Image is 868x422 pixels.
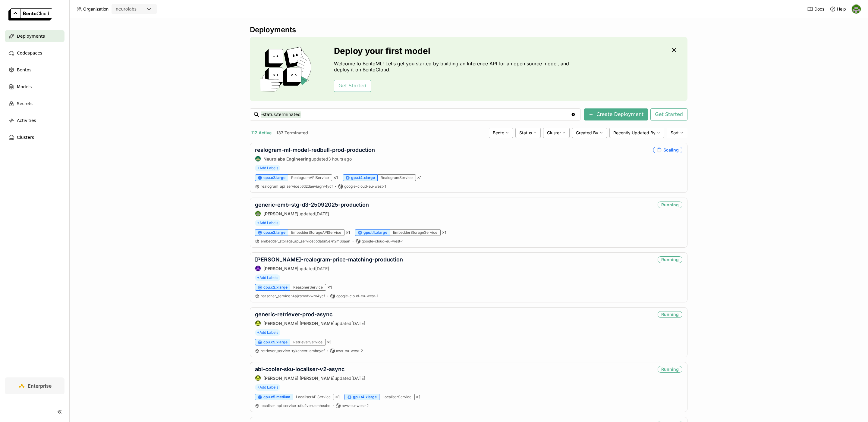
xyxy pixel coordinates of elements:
div: Sort [667,128,687,138]
span: google-cloud-eu-west-1 [344,184,386,189]
span: realogram_api_service 6d2daeviagrv4ycf [261,184,333,189]
span: Sort [671,130,679,136]
strong: [PERSON_NAME] [263,211,298,216]
svg: Clear value [571,112,576,117]
span: Enterprise [28,383,52,389]
span: Secrets [17,100,33,107]
div: updated [255,265,403,271]
a: retriever_service:tykchcerucmheycf [261,349,325,353]
a: Enterprise [5,377,64,394]
a: realogram-ml-model-redbull-prod-production [255,147,375,153]
div: LocaliserService [379,394,415,400]
a: Clusters [5,131,64,143]
span: aws-eu-west-2 [342,403,369,408]
span: × 1 [417,175,422,180]
img: Neurolabs Engineering [255,156,261,161]
div: RealogramAPIService [288,174,332,181]
span: Codespaces [17,49,42,57]
div: Bento [489,128,513,138]
span: embedder_storage_api_service odabn5e7n2m66aan [261,239,350,243]
strong: [PERSON_NAME] [263,266,298,271]
span: : [291,349,291,353]
span: +Add Labels [255,220,280,226]
span: gpu.t4.xlarge [363,230,387,235]
span: gpu.t4.xlarge [351,175,375,180]
span: +Add Labels [255,274,280,281]
a: embedder_storage_api_service:odabn5e7n2m66aan [261,239,350,244]
span: : [297,403,297,408]
span: cpu.e2.large [263,230,285,235]
div: Help [830,6,846,12]
p: Welcome to BentoML! Let’s get you started by building an Inference API for an open source model, ... [334,61,572,73]
div: EmbedderStorageAPIService [288,229,344,236]
span: [DATE] [315,266,329,271]
span: × 1 [335,394,340,400]
span: [DATE] [351,321,365,326]
strong: [PERSON_NAME] [PERSON_NAME] [263,376,335,381]
a: generic-emb-stg-d3-25092025-production [255,202,369,208]
strong: [PERSON_NAME] [PERSON_NAME] [263,321,335,326]
span: cpu.c2.xlarge [263,285,288,290]
img: Sauyon Lee [255,266,261,271]
input: Search [261,110,571,119]
span: Activities [17,117,36,124]
a: reasoner_service:4ajzsmvfvwrv4ycf [261,294,325,299]
div: Running [658,311,682,318]
span: Models [17,83,32,90]
div: Scaling [653,147,682,153]
span: Help [837,6,846,12]
span: Recently Updated By [613,130,656,136]
span: Bento [493,130,504,136]
span: × 1 [327,339,332,345]
a: Codespaces [5,47,64,59]
img: Jian Shen Yap [255,375,261,381]
span: google-cloud-eu-west-1 [336,294,378,299]
span: Cluster [547,130,561,136]
div: updated [255,375,365,381]
div: ReasonerService [290,284,326,291]
span: × 1 [327,285,332,290]
div: Status [515,128,541,138]
i: loading [656,147,662,153]
a: abi-cooler-sku-localiser-v2-async [255,366,344,372]
h3: Deploy your first model [334,46,572,56]
a: Secrets [5,98,64,110]
span: : [300,184,301,189]
span: Created By [576,130,598,136]
div: RealogramService [378,174,416,181]
img: logo [8,8,52,20]
a: Deployments [5,30,64,42]
button: Get Started [650,108,687,120]
button: 112 Active [250,129,273,137]
span: Deployments [17,33,45,40]
span: +Add Labels [255,165,280,171]
span: Clusters [17,134,34,141]
div: Running [658,256,682,263]
button: Get Started [334,80,371,92]
div: Cluster [543,128,570,138]
div: Created By [572,128,607,138]
a: Docs [807,6,824,12]
div: Running [658,366,682,373]
span: +Add Labels [255,384,280,391]
div: Deployments [250,25,687,34]
span: × 1 [416,394,420,400]
span: gpu.t4.xlarge [353,395,377,399]
div: EmbedderStorageService [390,229,441,236]
span: [DATE] [315,211,329,216]
div: LocaliserAPIService [293,394,334,400]
span: localiser_api_service utiu2verucmheabc [261,403,330,408]
div: RetrieverService [290,339,326,345]
button: 137 Terminated [275,129,309,137]
span: : [291,294,292,298]
span: Status [519,130,532,136]
span: Organization [83,6,108,12]
a: realogram_api_service:6d2daeviagrv4ycf [261,184,333,189]
a: generic-retriever-prod-async [255,311,332,317]
span: × 1 [346,230,350,235]
img: Jian Shen Yap [255,320,261,326]
span: retriever_service tykchcerucmheycf [261,349,325,353]
span: reasoner_service 4ajzsmvfvwrv4ycf [261,294,325,298]
button: Create Deployment [584,108,648,120]
span: google-cloud-eu-west-1 [362,239,404,244]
